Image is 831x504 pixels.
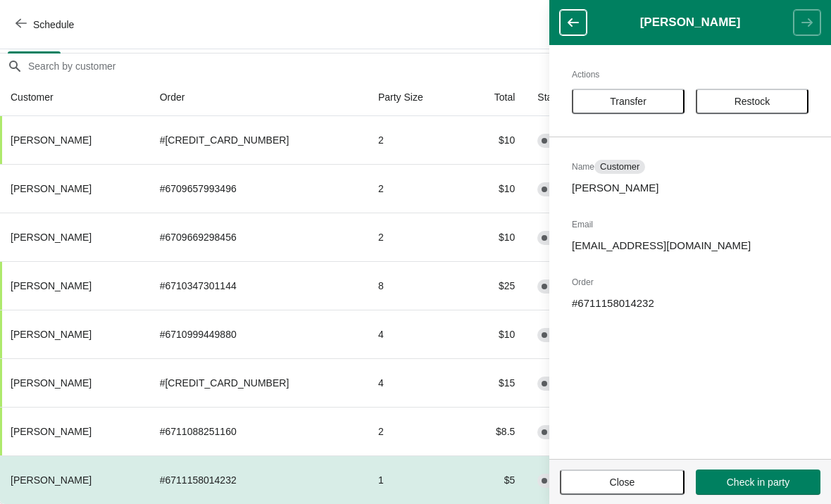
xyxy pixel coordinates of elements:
[149,116,367,164] td: # [CREDIT_CARD_NUMBER]
[11,377,92,389] span: [PERSON_NAME]
[7,12,85,37] button: Schedule
[572,160,808,174] h2: Name
[572,68,808,82] h2: Actions
[464,116,527,164] td: $10
[600,161,639,172] span: Customer
[149,455,367,504] td: # 6711158014232
[367,213,464,261] td: 2
[367,455,464,504] td: 1
[11,474,92,486] span: [PERSON_NAME]
[464,261,527,310] td: $25
[464,358,527,407] td: $15
[367,79,464,116] th: Party Size
[367,261,464,310] td: 8
[149,310,367,358] td: # 6710999449880
[464,164,527,213] td: $10
[572,218,808,232] h2: Email
[696,470,820,495] button: Check in party
[367,310,464,358] td: 4
[560,470,685,495] button: Close
[11,232,92,243] span: [PERSON_NAME]
[149,407,367,455] td: # 6711088251160
[464,79,527,116] th: Total
[149,79,367,116] th: Order
[464,455,527,504] td: $5
[367,116,464,164] td: 2
[149,213,367,261] td: # 6709669298456
[464,407,527,455] td: $8.5
[572,239,808,253] p: [EMAIL_ADDRESS][DOMAIN_NAME]
[11,183,92,194] span: [PERSON_NAME]
[367,407,464,455] td: 2
[572,89,685,114] button: Transfer
[526,79,611,116] th: Status
[11,134,92,146] span: [PERSON_NAME]
[33,19,74,30] span: Schedule
[735,96,770,107] span: Restock
[464,310,527,358] td: $10
[11,329,92,340] span: [PERSON_NAME]
[27,53,830,79] input: Search by customer
[572,275,808,289] h2: Order
[587,15,794,30] h1: [PERSON_NAME]
[149,358,367,407] td: # [CREDIT_CARD_NUMBER]
[610,96,646,107] span: Transfer
[149,164,367,213] td: # 6709657993496
[367,358,464,407] td: 4
[610,477,635,488] span: Close
[11,280,92,291] span: [PERSON_NAME]
[572,296,808,310] p: # 6711158014232
[149,261,367,310] td: # 6710347301144
[464,213,527,261] td: $10
[11,426,92,437] span: [PERSON_NAME]
[727,477,789,488] span: Check in party
[696,89,808,114] button: Restock
[367,164,464,213] td: 2
[572,181,808,195] p: [PERSON_NAME]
